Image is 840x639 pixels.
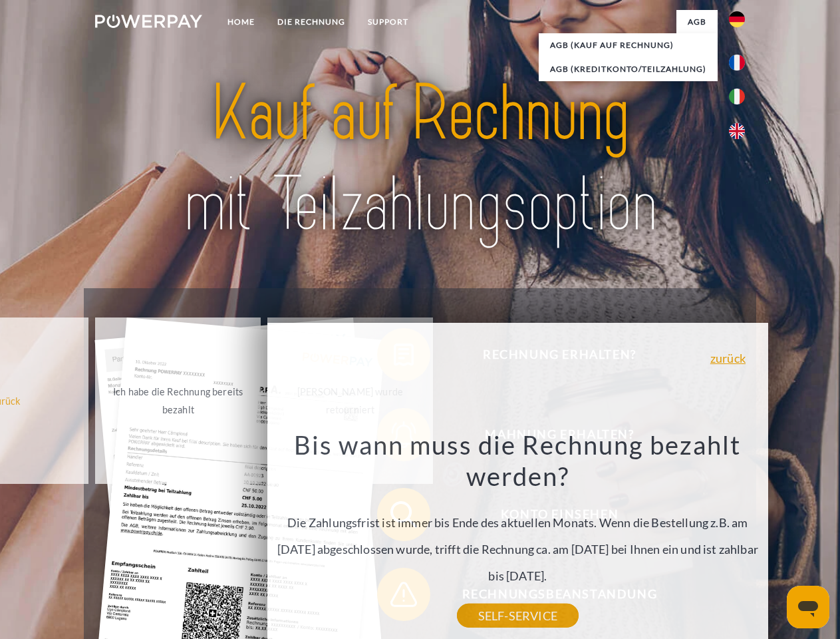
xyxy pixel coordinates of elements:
h3: Bis wann muss die Rechnung bezahlt werden? [275,429,760,493]
img: fr [729,55,745,71]
img: title-powerpay_de.svg [127,64,713,255]
img: it [729,89,745,105]
div: Die Zahlungsfrist ist immer bis Ende des aktuellen Monats. Wenn die Bestellung z.B. am [DATE] abg... [275,429,760,616]
img: logo-powerpay-white.svg [95,15,202,28]
img: de [729,11,745,27]
a: DIE RECHNUNG [266,10,356,34]
a: zurück [710,352,746,364]
a: AGB (Kreditkonto/Teilzahlung) [539,57,718,81]
iframe: Schaltfläche zum Öffnen des Messaging-Fensters [787,586,829,628]
a: SUPPORT [356,10,420,34]
a: SELF-SERVICE [457,604,579,628]
div: Ich habe die Rechnung bereits bezahlt [103,383,253,419]
a: AGB (Kauf auf Rechnung) [539,33,718,57]
a: Home [216,10,266,34]
a: agb [676,10,718,34]
img: en [729,123,745,139]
